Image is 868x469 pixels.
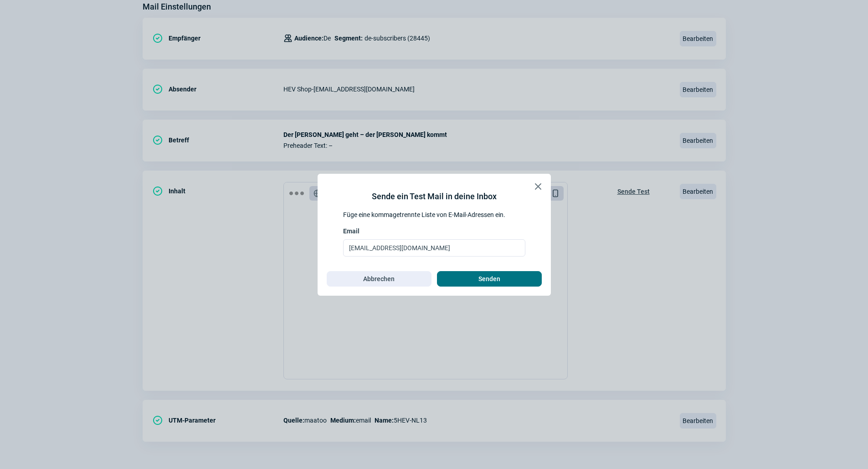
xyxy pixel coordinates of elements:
[437,271,542,287] button: Senden
[343,210,525,219] div: Füge eine kommagetrennte Liste von E-Mail-Adressen ein.
[343,227,360,236] span: Email
[478,272,500,286] span: Senden
[327,271,431,287] button: Abbrechen
[343,239,525,257] input: Email
[372,190,497,203] div: Sende ein Test Mail in deine Inbox
[363,272,395,286] span: Abbrechen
